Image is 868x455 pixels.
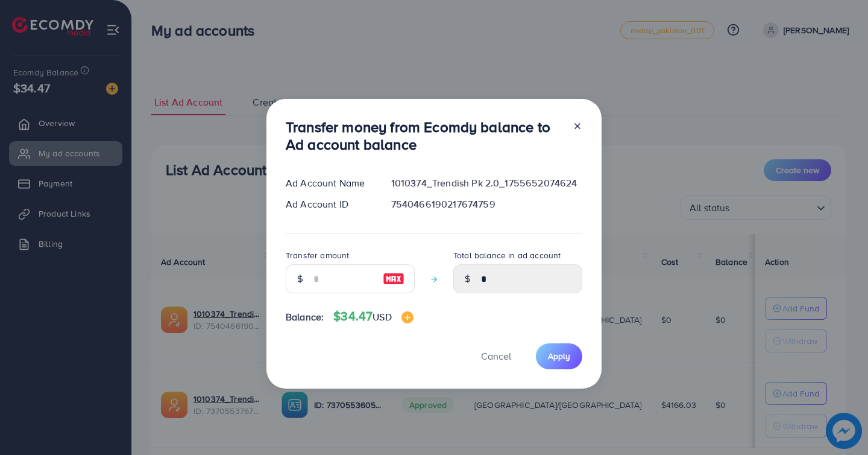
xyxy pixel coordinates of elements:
[536,343,582,369] button: Apply
[286,249,349,261] label: Transfer amount
[382,197,592,211] div: 7540466190217674759
[276,197,382,211] div: Ad Account ID
[466,343,526,369] button: Cancel
[276,176,382,190] div: Ad Account Name
[401,311,414,323] img: image
[548,350,570,362] span: Apply
[286,310,324,324] span: Balance:
[286,118,563,153] h3: Transfer money from Ecomdy balance to Ad account balance
[373,310,391,323] span: USD
[382,176,592,190] div: 1010374_Trendish Pk 2.0_1755652074624
[333,309,413,324] h4: $34.47
[453,249,561,261] label: Total balance in ad account
[383,272,404,286] img: image
[481,349,511,363] span: Cancel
